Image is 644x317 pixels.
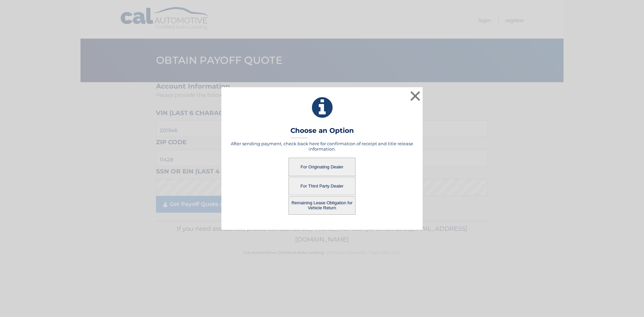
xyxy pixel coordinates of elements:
[230,141,414,152] h5: After sending payment, check back here for confirmation of receipt and title release information.
[288,177,356,195] button: For Third Party Dealer
[409,89,422,103] button: ×
[290,126,354,138] h3: Choose an Option
[288,196,356,215] button: Remaining Lease Obligation for Vehicle Return
[288,158,356,176] button: For Originating Dealer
